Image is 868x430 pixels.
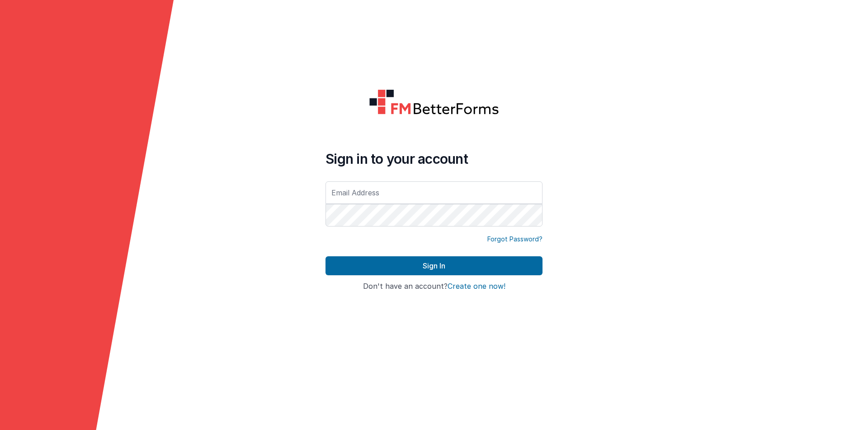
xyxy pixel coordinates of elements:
h4: Don't have an account? [325,282,542,291]
a: Forgot Password? [487,235,542,244]
button: Sign In [325,256,542,275]
button: Create one now! [448,282,505,291]
input: Email Address [325,181,542,204]
h4: Sign in to your account [325,151,542,167]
